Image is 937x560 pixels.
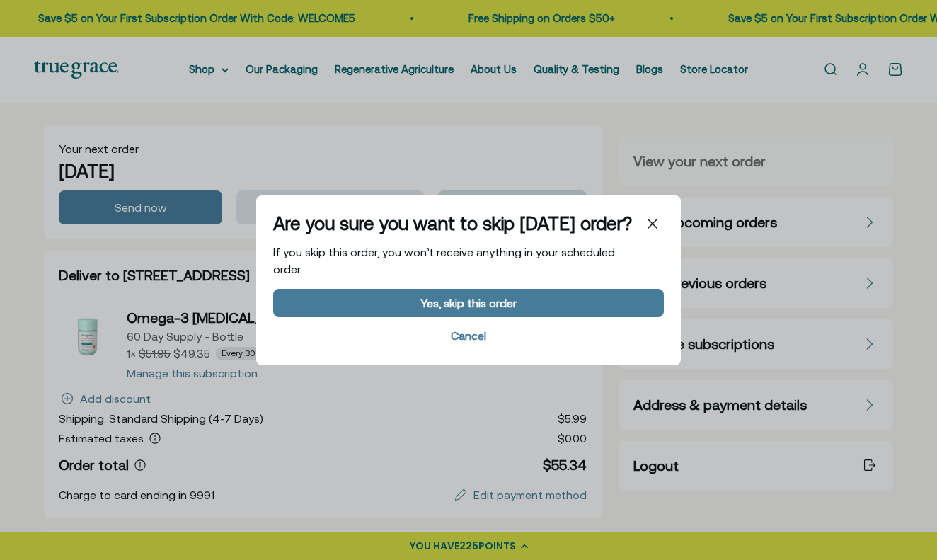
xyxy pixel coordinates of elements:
button: Yes, skip this order [273,288,664,316]
div: Yes, skip this order [420,297,517,308]
div: Cancel [451,329,486,341]
span: If you skip this order, you won’t receive anything in your scheduled order. [273,245,615,275]
span: Cancel [273,322,664,348]
span: Close [641,212,664,235]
